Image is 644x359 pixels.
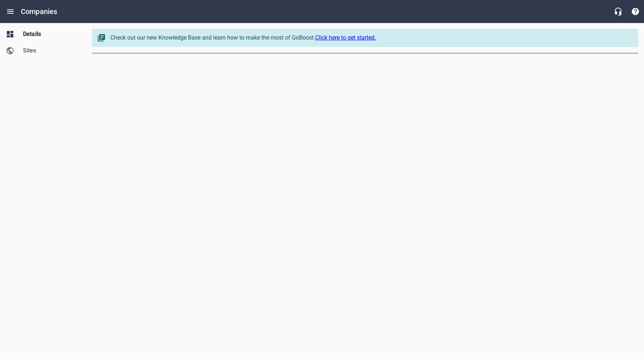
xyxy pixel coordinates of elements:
[23,46,78,55] span: Sites
[627,3,644,20] button: Support Portal
[2,3,19,20] button: Open drawer
[23,30,78,38] span: Details
[110,33,631,42] div: Check out our new Knowledge Base and learn how to make the most of GoBoost.
[21,6,57,17] h6: Companies
[609,3,627,20] button: Live Chat
[315,34,376,41] a: Click here to get started.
